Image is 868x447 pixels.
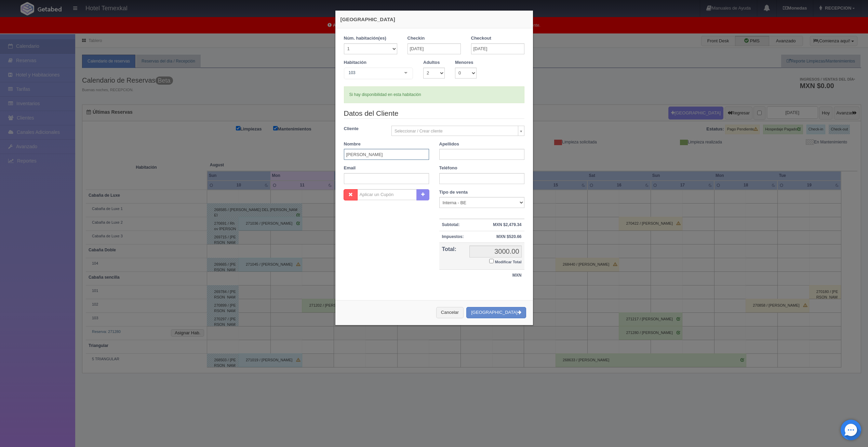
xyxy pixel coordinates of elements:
[357,189,417,200] input: Aplicar un Cupón
[344,165,356,171] label: Email
[512,273,522,278] strong: MXN
[439,141,459,148] label: Apellidos
[493,222,521,227] strong: MXN $2,479.34
[340,16,528,23] h4: [GEOGRAPHIC_DATA]
[344,108,524,119] legend: Datos del Cliente
[423,59,440,66] label: Adultos
[395,126,515,136] span: Seleccionar / Crear cliente
[466,307,526,318] button: [GEOGRAPHIC_DATA]
[408,43,461,54] input: DD-MM-AAAA
[339,126,387,132] label: Cliente
[455,59,473,66] label: Menores
[391,126,524,136] a: Seleccionar / Crear cliente
[344,141,361,148] label: Nombre
[347,69,399,76] span: 103
[439,189,468,196] label: Tipo de venta
[408,35,425,42] label: Checkin
[439,231,467,242] th: Impuestos:
[439,165,457,171] label: Teléfono
[471,43,524,54] input: DD-MM-AAAA
[344,86,524,103] div: Si hay disponibilidad en esta habitación
[439,242,467,270] th: Total:
[436,307,464,318] button: Cancelar
[496,234,521,239] strong: MXN $520.66
[495,260,522,264] small: Modificar Total
[439,219,467,231] th: Subtotal:
[344,35,386,42] label: Núm. habitación(es)
[471,35,491,42] label: Checkout
[489,259,494,263] input: Modificar Total
[344,59,366,66] label: Habitación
